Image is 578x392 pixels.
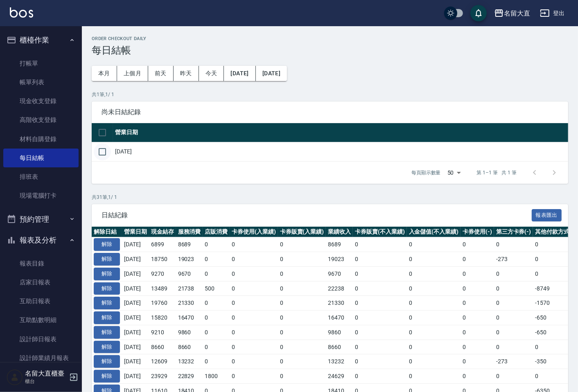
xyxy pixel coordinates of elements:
td: 19023 [326,252,353,267]
td: 0 [461,340,494,354]
td: 0 [278,354,326,369]
a: 打帳單 [3,54,79,73]
td: 0 [230,281,278,296]
td: 0 [278,296,326,311]
td: 0 [203,296,230,311]
td: 9860 [326,325,353,340]
a: 現場電腦打卡 [3,186,79,205]
td: [DATE] [122,281,149,296]
th: 業績收入 [326,227,353,237]
td: 8660 [176,340,203,354]
td: 0 [494,281,533,296]
td: 19023 [176,252,203,267]
button: 解除 [94,238,120,251]
td: 0 [533,369,578,384]
td: 0 [353,325,407,340]
td: [DATE] [122,266,149,281]
a: 現金收支登錄 [3,92,79,110]
td: 0 [203,311,230,325]
button: save [470,5,487,21]
td: 0 [230,266,278,281]
td: 0 [278,369,326,384]
td: 0 [278,237,326,252]
td: 0 [461,237,494,252]
td: 0 [353,311,407,325]
td: 0 [461,354,494,369]
button: 解除 [94,326,120,339]
td: [DATE] [113,142,568,161]
td: 0 [494,237,533,252]
td: 13232 [326,354,353,369]
td: [DATE] [122,252,149,267]
td: [DATE] [122,340,149,354]
td: -1570 [533,296,578,311]
td: 0 [494,311,533,325]
a: 報表匯出 [532,211,562,219]
td: 500 [203,281,230,296]
th: 卡券販賣(不入業績) [353,227,407,237]
p: 共 1 筆, 1 / 1 [92,91,568,98]
button: 預約管理 [3,209,79,230]
td: 0 [230,354,278,369]
td: 0 [461,252,494,267]
button: 解除 [94,282,120,295]
a: 材料自購登錄 [3,130,79,149]
td: 0 [533,252,578,267]
th: 營業日期 [122,227,149,237]
td: 0 [533,266,578,281]
th: 解除日結 [92,227,122,237]
button: 昨天 [174,66,199,81]
div: 50 [444,162,464,184]
a: 設計師日報表 [3,330,79,349]
button: 櫃檯作業 [3,29,79,51]
td: 0 [407,340,461,354]
a: 互助點數明細 [3,311,79,329]
td: 22829 [176,369,203,384]
td: 0 [533,340,578,354]
button: 解除 [94,268,120,280]
td: 0 [407,325,461,340]
td: 0 [353,252,407,267]
td: 8689 [326,237,353,252]
button: 報表匯出 [532,209,562,222]
td: 0 [353,340,407,354]
td: 0 [278,252,326,267]
td: 0 [353,281,407,296]
td: [DATE] [122,354,149,369]
button: 今天 [199,66,224,81]
td: 0 [461,266,494,281]
button: 名留大直 [491,5,533,22]
td: 0 [230,369,278,384]
button: [DATE] [256,66,287,81]
th: 第三方卡券(-) [494,227,533,237]
td: 16470 [326,311,353,325]
td: 0 [461,325,494,340]
a: 店家日報表 [3,273,79,292]
td: 0 [353,354,407,369]
td: 0 [278,266,326,281]
div: 名留大直 [504,8,530,18]
button: 上個月 [117,66,148,81]
button: 解除 [94,355,120,368]
button: 解除 [94,341,120,354]
td: 0 [461,296,494,311]
td: 0 [461,281,494,296]
td: 0 [353,369,407,384]
td: 0 [407,369,461,384]
td: 24629 [326,369,353,384]
td: 16470 [176,311,203,325]
td: 1800 [203,369,230,384]
td: 0 [203,325,230,340]
td: -273 [494,354,533,369]
td: 0 [533,237,578,252]
th: 店販消費 [203,227,230,237]
td: 0 [230,296,278,311]
span: 尚未日結紀錄 [102,108,558,116]
h5: 名留大直櫃臺 [25,369,67,378]
th: 其他付款方式(-) [533,227,578,237]
h2: Order checkout daily [92,36,568,41]
td: -650 [533,325,578,340]
a: 互助日報表 [3,292,79,311]
td: 9270 [149,266,176,281]
td: 0 [407,311,461,325]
